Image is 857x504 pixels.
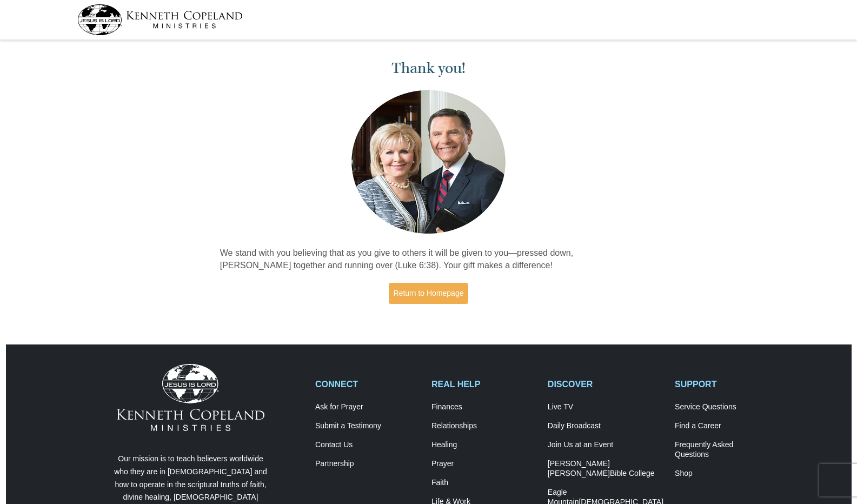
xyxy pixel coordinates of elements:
h2: SUPPORT [675,379,780,389]
h2: CONNECT [315,379,420,389]
a: Submit a Testimony [315,421,420,431]
h2: REAL HELP [431,379,536,389]
a: Join Us at an Event [548,440,663,450]
h2: DISCOVER [548,379,663,389]
a: Service Questions [675,402,780,412]
a: Contact Us [315,440,420,450]
a: Healing [431,440,536,450]
a: Daily Broadcast [548,421,663,431]
a: Ask for Prayer [315,402,420,412]
a: Faith [431,478,536,488]
p: We stand with you believing that as you give to others it will be given to you—pressed down, [PER... [220,247,637,272]
a: Find a Career [675,421,780,431]
a: [PERSON_NAME] [PERSON_NAME]Bible College [548,459,663,479]
a: Partnership [315,459,420,469]
span: Bible College [610,469,655,478]
img: Kenneth and Gloria [349,88,508,236]
img: Kenneth Copeland Ministries [117,364,264,431]
a: Return to Homepage [389,283,469,304]
a: Frequently AskedQuestions [675,440,780,460]
a: Prayer [431,459,536,469]
h1: Thank you! [220,59,637,77]
a: Shop [675,469,780,479]
a: Finances [431,402,536,412]
img: kcm-header-logo.svg [77,4,243,35]
a: Live TV [548,402,663,412]
a: Relationships [431,421,536,431]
